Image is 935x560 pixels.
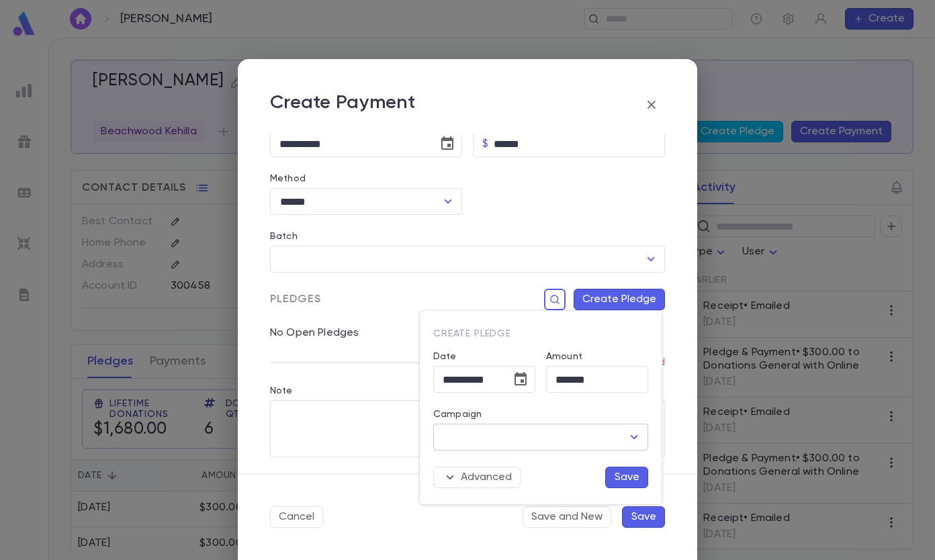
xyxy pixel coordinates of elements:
[546,351,582,362] label: Amount
[605,467,648,488] button: Save
[433,351,535,362] label: Date
[433,329,511,338] span: Create Pledge
[507,366,534,393] button: Choose date, selected date is Sep 9, 2025
[625,428,643,447] button: Open
[433,409,482,420] label: Campaign
[433,467,521,488] button: Advanced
